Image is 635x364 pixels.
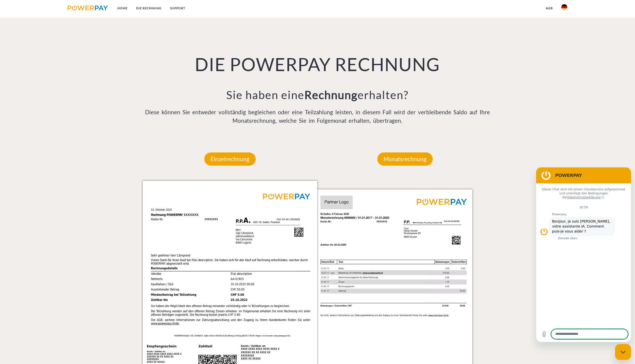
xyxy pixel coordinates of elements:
b: Rechnung [304,88,358,102]
p: Diese können Sie entweder vollständig begleichen oder eine Teilzahlung leisten, in diesem Fall wi... [143,108,493,125]
a: agb [542,4,557,13]
iframe: Schaltfläche zum Öffnen des Messaging-Fensters; Konversation läuft [615,344,631,360]
img: de [561,4,567,10]
a: SUPPORT [166,4,190,13]
p: Einzelrechnung [204,152,256,166]
a: Home [113,4,132,13]
img: logo-powerpay.svg [68,5,108,10]
p: Monatsrechnung [377,152,433,166]
a: DIE RECHNUNG [132,4,166,13]
iframe: Messaging-Fenster [536,167,631,342]
h3: Sie haben eine erhalten? [143,88,493,102]
h1: DIE POWERPAY RECHNUNG [143,53,493,75]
